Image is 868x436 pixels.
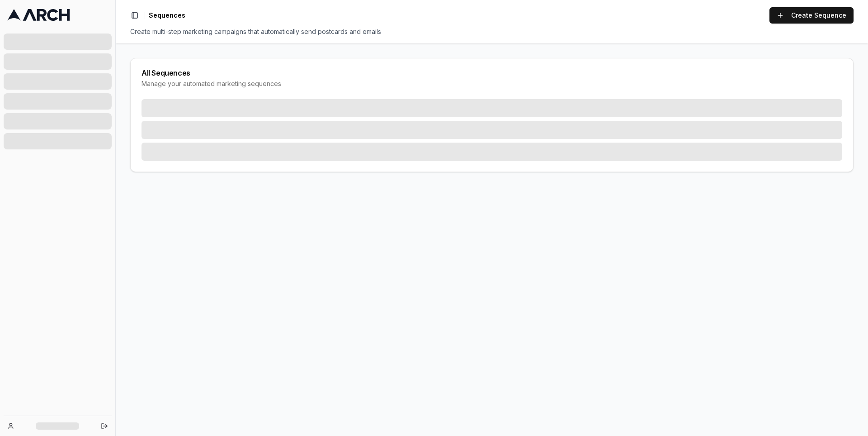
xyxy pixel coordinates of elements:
div: All Sequences [142,69,842,77]
a: Create Sequence [769,7,854,24]
div: Manage your automated marketing sequences [142,79,842,88]
nav: breadcrumb [149,11,185,20]
div: Create multi-step marketing campaigns that automatically send postcards and emails [130,27,854,36]
button: Log out [98,420,111,432]
span: Sequences [149,11,185,20]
